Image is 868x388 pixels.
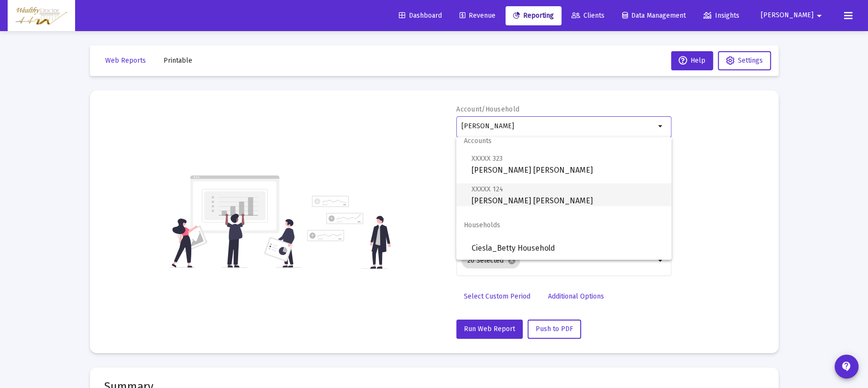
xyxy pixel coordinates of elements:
[472,185,503,193] span: XXXXX 124
[679,56,705,65] span: Help
[15,6,68,25] img: Dashboard
[505,6,561,25] a: Reporting
[622,11,686,20] span: Data Management
[703,11,739,20] span: Insights
[671,51,713,70] button: Help
[472,237,664,260] span: Ciesla_Betty Household
[391,6,450,25] a: Dashboard
[696,6,747,25] a: Insights
[460,11,495,20] span: Revenue
[456,130,671,153] span: Accounts
[548,292,604,300] span: Additional Options
[507,256,516,265] mat-icon: cancel
[761,11,813,20] span: [PERSON_NAME]
[170,174,301,269] img: reporting
[164,56,192,65] span: Printable
[571,11,604,20] span: Clients
[564,6,612,25] a: Clients
[527,320,581,339] button: Push to PDF
[841,361,852,372] mat-icon: contact_support
[718,51,771,70] button: Settings
[105,56,146,65] span: Web Reports
[472,155,503,163] span: XXXXX 323
[813,6,825,25] mat-icon: arrow_drop_down
[456,320,523,339] button: Run Web Report
[156,51,200,70] button: Printable
[472,153,664,176] span: [PERSON_NAME] [PERSON_NAME]
[655,121,667,132] mat-icon: arrow_drop_down
[452,6,503,25] a: Revenue
[513,11,554,20] span: Reporting
[98,51,154,70] button: Web Reports
[472,183,664,207] span: [PERSON_NAME] [PERSON_NAME]
[615,6,693,25] a: Data Management
[461,122,655,130] input: Search or select an account or household
[464,325,515,333] span: Run Web Report
[307,196,391,269] img: reporting-alt
[461,251,655,270] mat-chip-list: Selection
[456,105,519,113] label: Account/Household
[461,253,520,268] mat-chip: 20 Selected
[655,255,667,266] mat-icon: arrow_drop_down
[456,214,671,237] span: Households
[464,292,530,300] span: Select Custom Period
[749,6,836,25] button: [PERSON_NAME]
[738,56,763,65] span: Settings
[536,325,573,333] span: Push to PDF
[399,11,442,20] span: Dashboard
